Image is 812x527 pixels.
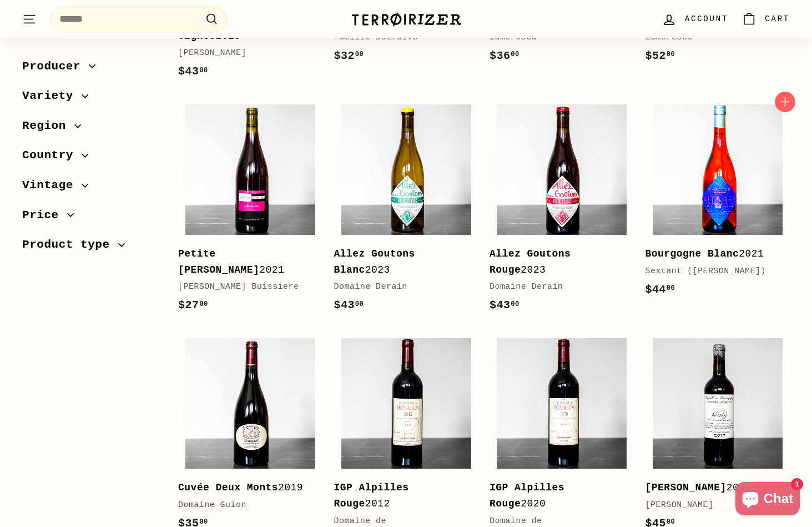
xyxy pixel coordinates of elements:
[334,280,468,294] div: Domaine Derain
[645,482,727,493] b: [PERSON_NAME]
[735,3,796,36] a: Cart
[178,246,312,278] div: 2021
[178,480,312,496] div: 2019
[22,176,82,195] span: Vintage
[334,482,409,509] b: IGP Alpilles Rouge
[199,300,208,308] sup: 00
[490,97,634,325] a: Allez Goutons Rouge2023Domaine Derain
[178,47,312,60] div: [PERSON_NAME]
[732,482,803,518] inbox-online-store-chat: Shopify online store chat
[490,280,623,294] div: Domaine Derain
[22,173,160,203] button: Vintage
[199,67,208,74] sup: 00
[199,518,208,526] sup: 00
[645,283,675,296] span: $44
[511,51,519,58] sup: 00
[22,236,118,255] span: Product type
[178,97,323,325] a: Petite [PERSON_NAME]2021[PERSON_NAME] Buissiere
[645,49,675,62] span: $52
[490,246,623,278] div: 2023
[178,299,208,312] span: $27
[178,248,259,275] b: Petite [PERSON_NAME]
[667,518,675,526] sup: 00
[178,482,278,493] b: Cuvée Deux Monts
[645,499,779,512] div: [PERSON_NAME]
[765,13,790,25] span: Cart
[178,280,312,294] div: [PERSON_NAME] Buissiere
[334,49,364,62] span: $32
[490,49,520,62] span: $36
[334,480,468,512] div: 2012
[334,248,415,275] b: Allez Goutons Blanc
[22,87,82,106] span: Variety
[22,57,89,76] span: Producer
[22,84,160,114] button: Variety
[645,265,779,278] div: Sextant ([PERSON_NAME])
[355,51,364,58] sup: 00
[22,54,160,84] button: Producer
[178,65,208,78] span: $43
[355,300,364,308] sup: 00
[490,480,623,512] div: 2020
[334,246,468,278] div: 2023
[334,97,479,325] a: Allez Goutons Blanc2023Domaine Derain
[667,51,675,58] sup: 00
[334,299,364,312] span: $43
[667,284,675,292] sup: 00
[645,97,790,309] a: Bourgogne Blanc2021Sextant ([PERSON_NAME])
[22,147,82,165] span: Country
[645,248,739,259] b: Bourgogne Blanc
[490,482,564,509] b: IGP Alpilles Rouge
[22,144,160,174] button: Country
[22,233,160,263] button: Product type
[685,13,728,25] span: Account
[655,3,735,36] a: Account
[178,499,312,512] div: Domaine Guion
[22,203,160,233] button: Price
[22,114,160,144] button: Region
[178,14,272,42] b: Morgon Vieilles Vignes
[490,248,571,275] b: Allez Goutons Rouge
[490,299,520,312] span: $43
[645,246,779,262] div: 2021
[511,300,519,308] sup: 00
[645,480,779,496] div: 2017
[22,117,74,135] span: Region
[22,206,67,225] span: Price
